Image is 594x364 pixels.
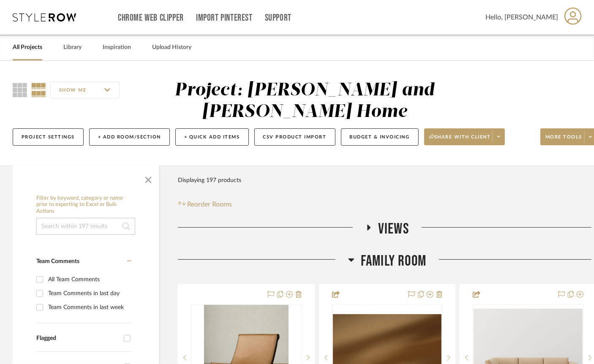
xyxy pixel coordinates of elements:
[545,134,582,147] span: More tools
[36,258,79,264] span: Team Comments
[429,134,491,147] span: Share with client
[36,335,120,342] div: Flagged
[103,42,131,53] a: Inspiration
[36,195,135,215] h6: Filter by keyword, category or name prior to exporting to Excel or Bulk Actions
[13,42,42,53] a: All Projects
[48,301,129,314] div: Team Comments in last week
[378,220,409,238] span: Views
[178,172,241,189] div: Displaying 197 products
[254,128,335,146] button: CSV Product Import
[424,128,505,145] button: Share with client
[174,81,434,121] div: Project: [PERSON_NAME] and [PERSON_NAME] Home
[265,14,292,22] a: Support
[13,128,84,146] button: Project Settings
[36,218,135,235] input: Search within 197 results
[178,199,232,209] button: Reorder Rooms
[188,199,232,209] span: Reorder Rooms
[196,14,253,22] a: Import Pinterest
[361,252,426,270] span: Family Room
[48,273,129,286] div: All Team Comments
[152,42,191,53] a: Upload History
[63,42,82,53] a: Library
[341,128,419,146] button: Budget & Invoicing
[89,128,170,146] button: + Add Room/Section
[48,287,129,300] div: Team Comments in last day
[175,128,249,146] button: + Quick Add Items
[485,12,558,22] span: Hello, [PERSON_NAME]
[140,170,157,187] button: Close
[118,14,184,22] a: Chrome Web Clipper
